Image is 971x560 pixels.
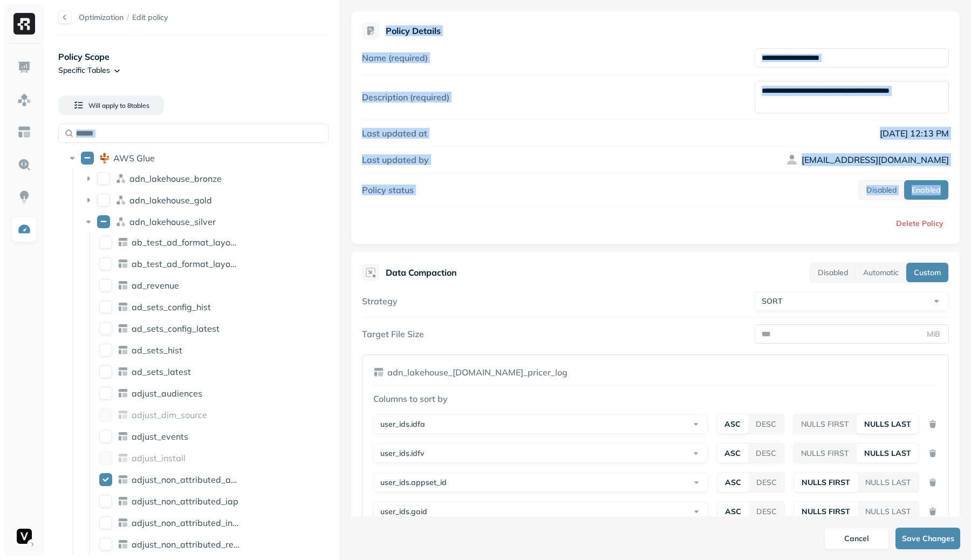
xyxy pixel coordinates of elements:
p: adjust_dim_source [132,409,207,420]
button: Enabled [904,180,948,200]
p: adjust_non_attributed_iap [132,496,238,507]
p: Policy Details [386,25,441,36]
button: adn_lakehouse_silver [97,215,110,228]
button: AWS Glue [81,152,94,165]
div: ad_revenuead_revenue [95,277,320,294]
div: adjust_installadjust_install [95,449,320,467]
p: Policy Scope [58,50,329,63]
button: ASC [717,443,748,463]
button: ASC [717,502,749,521]
button: NULLS LAST [857,414,919,434]
button: DESC [748,414,784,434]
img: Ryft [13,13,35,35]
span: ab_test_ad_format_layout_config_hist [132,237,286,248]
button: adjust_install [99,452,112,465]
button: user_ids.gaid [373,502,708,521]
p: ad_revenue [132,280,179,291]
div: ad_sets_config_histad_sets_config_hist [95,298,320,316]
button: adjust_audiences [99,387,112,400]
p: adn_lakehouse_[DOMAIN_NAME]_pricer_log [387,366,567,379]
div: adjust_eventsadjust_events [95,428,320,445]
p: ad_sets_config_latest [132,323,220,334]
p: adjust_audiences [132,388,202,399]
p: Columns to sort by [373,392,938,405]
label: Description (required) [362,92,449,103]
label: Target File Size [362,329,424,339]
button: adjust_events [99,430,112,443]
img: Query Explorer [17,158,31,172]
button: adjust_non_attributed_ad_revenue [99,473,112,486]
span: Edit policy [132,12,168,23]
button: NULLS FIRST [794,502,858,521]
img: Asset Explorer [17,125,31,139]
p: Optimization [79,12,124,23]
div: adn_lakehouse_bronzeadn_lakehouse_bronze [79,170,322,187]
p: ad_sets_latest [132,366,191,377]
p: [EMAIL_ADDRESS][DOMAIN_NAME] [802,153,949,166]
p: Data Compaction [386,266,457,279]
p: [DATE] 12:13 PM [755,127,949,140]
div: ab_test_ad_format_layout_config_histab_test_ad_format_layout_config_hist [95,234,320,251]
div: adjust_non_attributed_iapadjust_non_attributed_iap [95,493,320,510]
div: ab_test_ad_format_layout_config_latestab_test_ad_format_layout_config_latest [95,255,320,272]
p: adjust_events [132,431,188,442]
button: NULLS FIRST [794,443,857,463]
button: ad_sets_config_latest [99,322,112,335]
div: adn_lakehouse_goldadn_lakehouse_gold [79,192,322,209]
button: DESC [749,473,784,492]
button: DESC [749,502,784,521]
button: Disabled [859,180,904,200]
p: ab_test_ad_format_layout_config_latest [132,258,240,269]
button: adjust_non_attributed_install [99,516,112,529]
p: adjust_non_attributed_reattribution [132,539,240,550]
button: ad_sets_latest [99,365,112,378]
img: Assets [17,93,31,107]
p: adjust_install [132,453,186,463]
label: Last updated at [362,128,427,139]
p: ad_sets_config_hist [132,302,211,312]
label: Name (required) [362,52,428,63]
button: user_ids.idfv [373,443,708,463]
p: AWS Glue [113,153,155,163]
div: adn_lakehouse_silveradn_lakehouse_silver [79,213,322,230]
span: adjust_non_attributed_ad_revenue [132,474,273,485]
span: 8 table s [126,101,149,110]
p: ab_test_ad_format_layout_config_hist [132,237,240,248]
p: adn_lakehouse_silver [129,216,216,227]
button: NULLS FIRST [794,414,857,434]
button: user_ids.idfa [373,414,708,434]
img: Optimization [17,222,31,236]
span: adn_lakehouse_bronze [129,173,222,184]
img: Voodoo [17,529,32,544]
button: ad_revenue [99,279,112,292]
div: adjust_audiencesadjust_audiences [95,385,320,402]
p: ad_sets_hist [132,345,182,356]
span: Will apply to [88,101,126,110]
label: Strategy [362,296,398,306]
p: adn_lakehouse_gold [129,195,212,206]
label: Policy status [362,185,414,195]
button: Disabled [810,263,856,282]
button: NULLS LAST [858,502,919,521]
div: ad_sets_histad_sets_hist [95,342,320,359]
div: ad_sets_latestad_sets_latest [95,363,320,380]
div: adjust_non_attributed_ad_revenueadjust_non_attributed_ad_revenue [95,471,320,488]
img: Dashboard [17,60,31,74]
span: adjust_non_attributed_install [132,517,250,528]
button: Automatic [856,263,906,282]
button: ASC [717,414,748,434]
button: adn_lakehouse_bronze [97,172,110,185]
button: ab_test_ad_format_layout_config_hist [99,236,112,249]
img: Insights [17,190,31,204]
button: ab_test_ad_format_layout_config_latest [99,257,112,270]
